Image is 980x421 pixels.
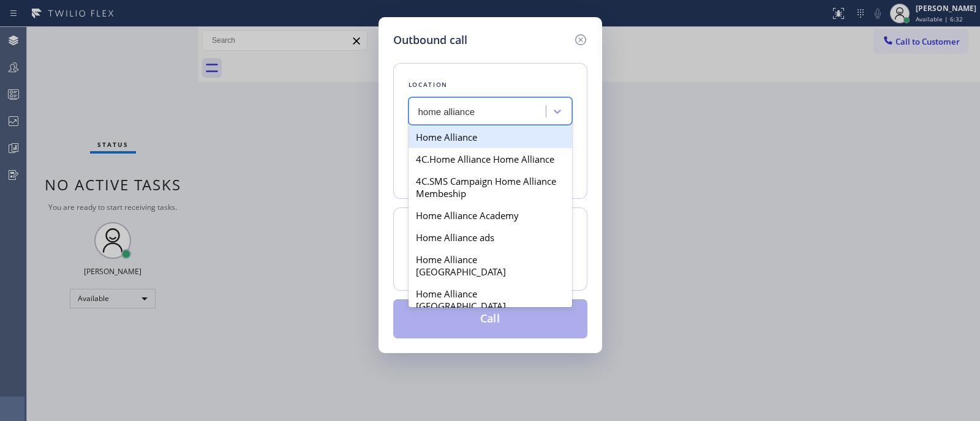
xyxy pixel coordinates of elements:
div: 4C.Home Alliance Home Alliance [409,148,572,170]
div: Location [409,78,572,91]
div: 4C.SMS Campaign Home Alliance Membeship [409,170,572,204]
div: Home Alliance [GEOGRAPHIC_DATA] [409,248,572,283]
div: Home Alliance Academy [409,204,572,226]
div: Home Alliance [409,126,572,148]
div: Home Alliance ads [409,226,572,248]
h5: Outbound call [393,32,467,48]
div: Home Alliance [GEOGRAPHIC_DATA] [409,283,572,317]
button: Call [393,299,587,338]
